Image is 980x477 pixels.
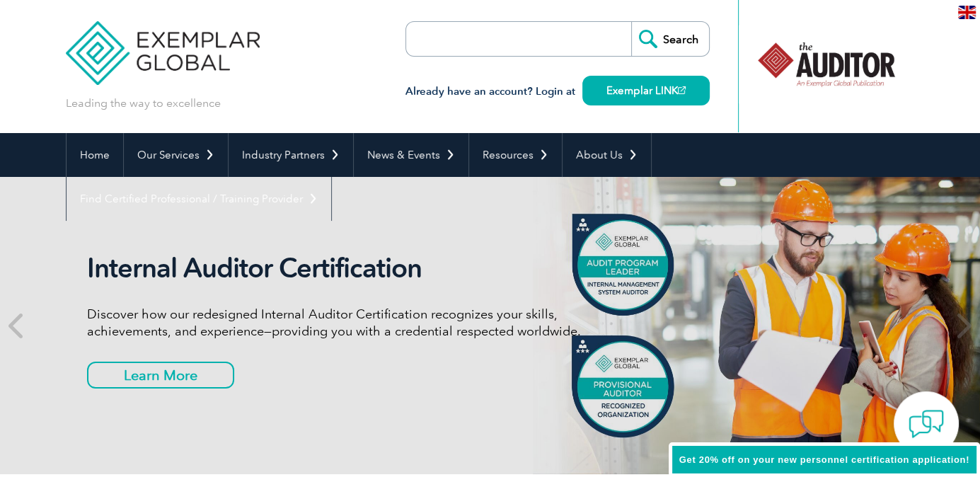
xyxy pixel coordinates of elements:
a: Resources [469,133,562,177]
a: Home [67,133,123,177]
h2: Internal Auditor Certification [87,252,618,285]
p: Leading the way to excellence [66,96,221,111]
a: Industry Partners [229,133,353,177]
p: Discover how our redesigned Internal Auditor Certification recognizes your skills, achievements, ... [87,306,618,340]
a: News & Events [354,133,468,177]
a: Our Services [124,133,228,177]
span: Get 20% off on your new personnel certification application! [679,454,969,465]
a: About Us [563,133,651,177]
h3: Already have an account? Login at [405,83,710,100]
a: Find Certified Professional / Training Provider [67,177,331,221]
img: en [958,6,976,19]
img: open_square.png [678,86,686,94]
input: Search [631,22,709,56]
a: Exemplar LINK [582,76,710,105]
img: contact-chat.png [909,406,944,442]
a: Learn More [87,362,234,389]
